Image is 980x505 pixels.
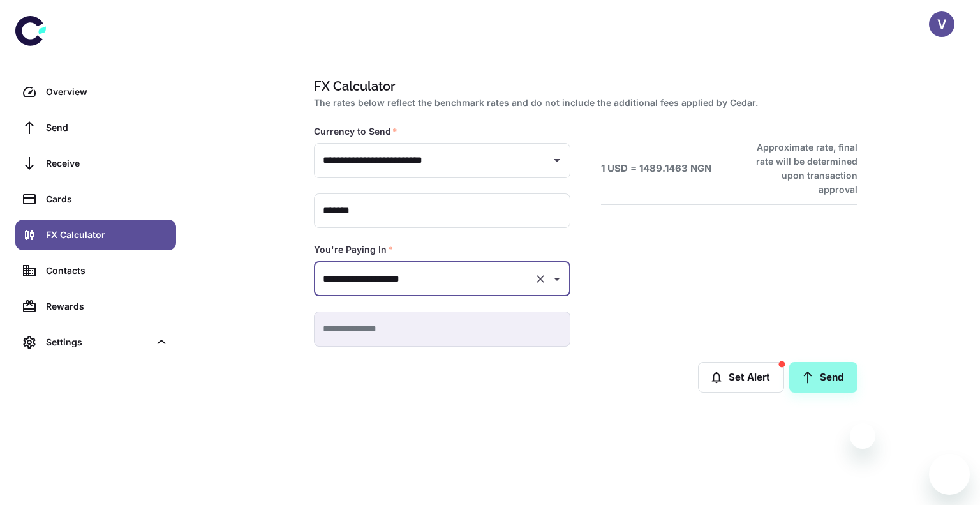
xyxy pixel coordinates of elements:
h1: FX Calculator [314,77,852,96]
div: Rewards [46,299,168,313]
h6: 1 USD = 1489.1463 NGN [601,162,711,176]
div: Contacts [46,264,168,278]
iframe: Button to launch messaging window [929,454,970,495]
div: Receive [46,156,168,170]
label: You're Paying In [314,243,393,256]
iframe: Close message [850,423,875,449]
div: Cards [46,192,168,206]
div: Settings [15,327,176,358]
button: Set Alert [698,362,784,393]
div: Overview [46,85,168,99]
a: Rewards [15,291,176,322]
div: FX Calculator [46,228,168,242]
a: Overview [15,77,176,107]
a: Send [15,112,176,143]
button: V [929,11,954,37]
button: Clear [531,270,549,288]
a: FX Calculator [15,220,176,250]
a: Contacts [15,255,176,286]
button: Open [548,151,566,169]
button: Open [548,270,566,288]
a: Cards [15,184,176,215]
a: Send [789,362,857,393]
label: Currency to Send [314,125,397,138]
div: Settings [46,335,149,349]
h6: Approximate rate, final rate will be determined upon transaction approval [742,140,857,197]
div: Send [46,121,168,135]
a: Receive [15,148,176,179]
